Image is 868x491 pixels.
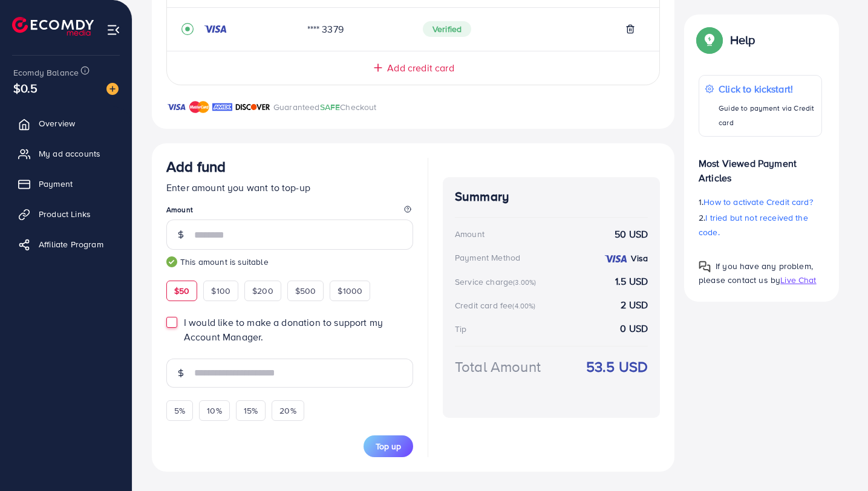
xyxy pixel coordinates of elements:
[455,356,541,377] div: Total Amount
[181,23,194,35] svg: record circle
[106,23,120,37] img: menu
[817,437,859,482] iframe: Chat
[174,405,185,417] span: 5%
[189,100,209,114] img: brand
[455,323,466,335] div: Tip
[455,276,540,288] div: Service charge
[586,356,648,377] strong: 53.5 USD
[455,189,648,204] h4: Summary
[39,117,75,129] span: Overview
[9,202,123,226] a: Product Links
[207,405,221,417] span: 10%
[9,232,123,256] a: Affiliate Program
[730,33,755,47] p: Help
[166,256,177,267] img: guide
[39,208,91,220] span: Product Links
[320,101,341,113] span: SAFE
[338,285,362,297] span: $1000
[166,256,413,268] small: This amount is suitable
[513,278,536,287] small: (3.00%)
[699,146,822,185] p: Most Viewed Payment Articles
[235,100,270,114] img: brand
[106,83,119,95] img: image
[166,204,413,219] legend: Amount
[780,274,816,286] span: Live Chat
[620,322,648,336] strong: 0 USD
[364,435,413,457] button: Top up
[244,405,258,417] span: 15%
[174,285,189,297] span: $50
[699,260,813,286] span: If you have any problem, please contact us by
[699,29,720,51] img: Popup guide
[387,61,454,75] span: Add credit card
[9,141,123,166] a: My ad accounts
[512,301,535,311] small: (4.00%)
[273,100,377,114] p: Guaranteed Checkout
[39,238,103,250] span: Affiliate Program
[699,195,822,209] p: 1.
[621,298,648,312] strong: 2 USD
[166,180,413,195] p: Enter amount you want to top-up
[455,299,540,311] div: Credit card fee
[455,252,520,264] div: Payment Method
[423,21,471,37] span: Verified
[699,261,711,273] img: Popup guide
[166,100,186,114] img: brand
[703,196,812,208] span: How to activate Credit card?
[212,100,232,114] img: brand
[9,111,123,135] a: Overview
[39,148,100,160] span: My ad accounts
[376,440,401,452] span: Top up
[295,285,316,297] span: $500
[13,67,79,79] span: Ecomdy Balance
[166,158,226,175] h3: Add fund
[12,17,94,36] img: logo
[604,254,628,264] img: credit
[279,405,296,417] span: 20%
[615,275,648,288] strong: 1.5 USD
[252,285,273,297] span: $200
[719,101,815,130] p: Guide to payment via Credit card
[9,172,123,196] a: Payment
[719,82,815,96] p: Click to kickstart!
[455,228,485,240] div: Amount
[615,227,648,241] strong: 50 USD
[631,252,648,264] strong: Visa
[184,316,383,343] span: I would like to make a donation to support my Account Manager.
[39,178,73,190] span: Payment
[699,212,808,238] span: I tried but not received the code.
[211,285,230,297] span: $100
[699,210,822,239] p: 2.
[13,79,38,97] span: $0.5
[203,24,227,34] img: credit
